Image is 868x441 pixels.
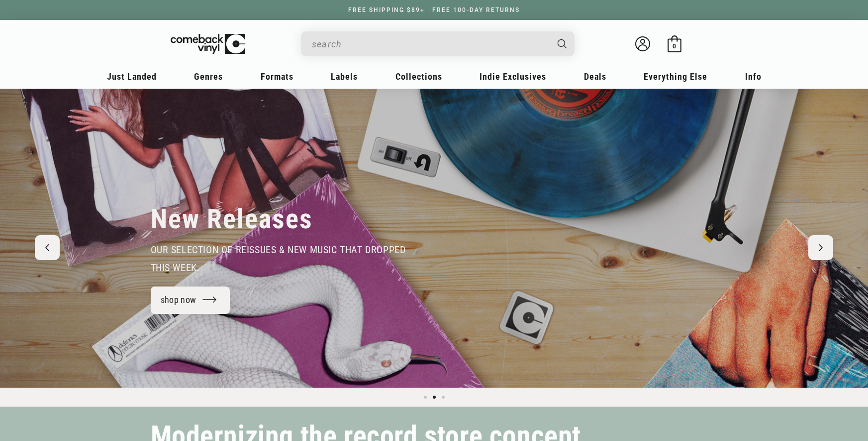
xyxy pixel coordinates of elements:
[480,71,546,82] span: Indie Exclusives
[35,235,60,260] button: Previous slide
[331,71,358,82] span: Labels
[151,244,406,274] span: our selection of reissues & new music that dropped this week.
[194,71,223,82] span: Genres
[338,6,530,13] a: FREE SHIPPING $89+ | FREE 100-DAY RETURNS
[395,71,442,82] span: Collections
[808,235,833,260] button: Next slide
[312,34,548,54] input: When autocomplete results are available use up and down arrows to review and enter to select
[151,287,230,314] a: shop now
[644,71,707,82] span: Everything Else
[430,393,439,402] button: Load slide 2 of 3
[151,203,313,236] h2: New Releases
[261,71,293,82] span: Formats
[107,71,157,82] span: Just Landed
[584,71,606,82] span: Deals
[745,71,762,82] span: Info
[421,393,430,402] button: Load slide 1 of 3
[439,393,448,402] button: Load slide 3 of 3
[301,31,575,56] div: Search
[673,42,676,50] span: 0
[549,31,576,56] button: Search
